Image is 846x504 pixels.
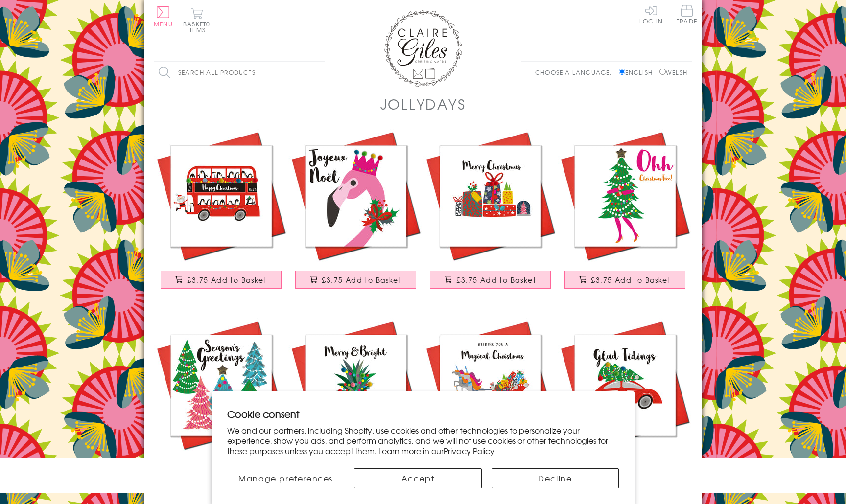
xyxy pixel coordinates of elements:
[354,468,481,488] button: Accept
[423,318,558,488] a: Christmas Card, Unicorn Sleigh, Embellished with colourful pompoms £3.75 Add to Basket
[423,129,558,263] img: Christmas Card, Pile of Presents, Embellished with colourful pompoms
[456,275,536,285] span: £3.75 Add to Basket
[558,318,692,488] a: Christmas Card, Christmas Tree on Car, Embellished with colourful pompoms £3.75 Add to Basket
[154,318,288,453] img: Christmas Card, Season's Greetings, Embellished with a shiny padded star
[154,20,173,28] span: Menu
[677,5,697,24] span: Trade
[619,68,658,77] label: English
[444,445,494,457] a: Privacy Policy
[154,6,173,27] button: Menu
[288,318,423,488] a: Christmas Card, Pineapple and Pompoms, Embellished with colourful pompoms £3.75 Add to Basket
[238,472,333,484] span: Manage preferences
[380,94,466,114] h1: JollyDays
[227,468,344,488] button: Manage preferences
[591,275,671,285] span: £3.75 Add to Basket
[659,68,687,77] label: Welsh
[154,129,288,263] img: Christmas Card, Santa on the Bus, Embellished with colourful pompoms
[430,271,551,289] button: £3.75 Add to Basket
[677,5,697,26] a: Trade
[154,318,288,488] a: Christmas Card, Season's Greetings, Embellished with a shiny padded star £3.75 Add to Basket
[492,468,619,488] button: Decline
[288,129,423,263] img: Christmas Card, Flamingo, Joueux Noel, Embellished with colourful pompoms
[322,275,401,285] span: £3.75 Add to Basket
[187,275,267,285] span: £3.75 Add to Basket
[288,318,423,453] img: Christmas Card, Pineapple and Pompoms, Embellished with colourful pompoms
[227,425,619,456] p: We and our partners, including Shopify, use cookies and other technologies to personalize your ex...
[384,10,462,87] img: Claire Giles Greetings Cards
[558,129,692,298] a: Christmas Card, Ohh Christmas Tree! Embellished with a shiny padded star £3.75 Add to Basket
[423,129,558,298] a: Christmas Card, Pile of Presents, Embellished with colourful pompoms £3.75 Add to Basket
[558,129,692,263] img: Christmas Card, Ohh Christmas Tree! Embellished with a shiny padded star
[183,8,210,33] button: Basket0 items
[619,69,625,75] input: English
[639,5,663,24] a: Log In
[227,407,619,421] h2: Cookie consent
[288,129,423,298] a: Christmas Card, Flamingo, Joueux Noel, Embellished with colourful pompoms £3.75 Add to Basket
[564,271,686,289] button: £3.75 Add to Basket
[154,62,325,84] input: Search all products
[558,318,692,453] img: Christmas Card, Christmas Tree on Car, Embellished with colourful pompoms
[188,20,210,34] span: 0 items
[295,271,417,289] button: £3.75 Add to Basket
[315,62,325,84] input: Search
[423,318,558,453] img: Christmas Card, Unicorn Sleigh, Embellished with colourful pompoms
[154,129,288,298] a: Christmas Card, Santa on the Bus, Embellished with colourful pompoms £3.75 Add to Basket
[535,68,617,77] p: Choose a language:
[659,69,666,75] input: Welsh
[161,271,282,289] button: £3.75 Add to Basket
